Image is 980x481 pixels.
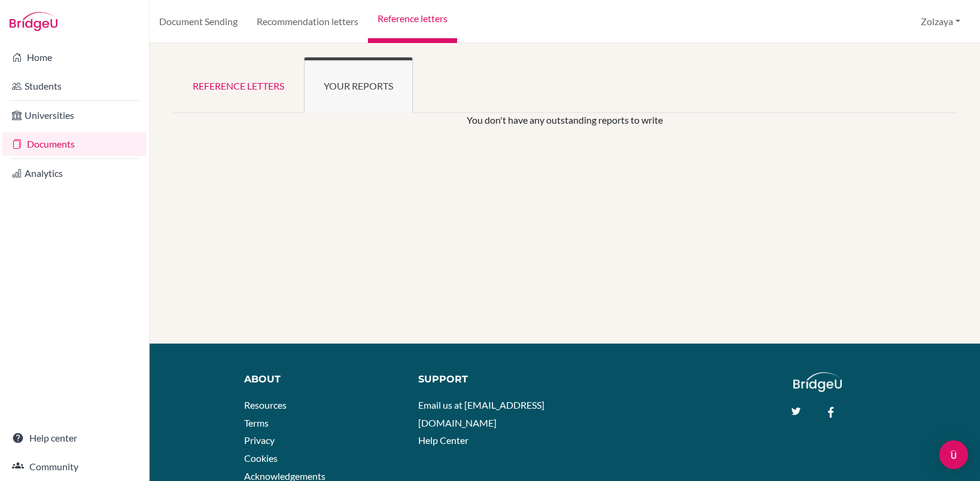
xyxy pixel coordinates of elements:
[2,132,147,156] a: Documents
[418,399,544,428] a: Email us at [EMAIL_ADDRESS][DOMAIN_NAME]
[418,372,553,387] div: Support
[418,434,468,446] a: Help Center
[939,440,968,469] div: Open Intercom Messenger
[173,57,304,113] a: Reference letters
[244,372,391,387] div: About
[244,417,269,428] a: Terms
[304,57,413,113] a: Your reports
[244,399,287,410] a: Resources
[244,452,278,464] a: Cookies
[2,161,147,185] a: Analytics
[2,74,147,98] a: Students
[2,103,147,127] a: Universities
[244,434,275,446] a: Privacy
[915,10,966,33] button: Zolzaya
[10,12,57,31] img: Bridge-U
[2,426,147,450] a: Help center
[2,45,147,69] a: Home
[2,455,147,479] a: Community
[793,372,842,392] img: logo_white@2x-f4f0deed5e89b7ecb1c2cc34c3e3d731f90f0f143d5ea2071677605dd97b5244.png
[240,113,890,127] p: You don't have any outstanding reports to write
